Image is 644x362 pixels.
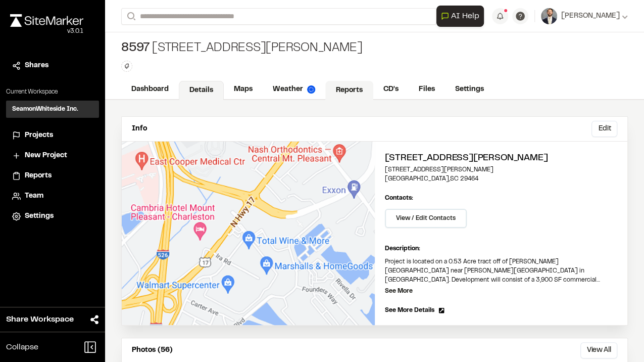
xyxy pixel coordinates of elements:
[385,174,618,184] p: [GEOGRAPHIC_DATA] , SC 29464
[12,105,78,114] h3: SeamonWhiteside Inc.
[25,130,53,141] span: Projects
[12,170,93,182] a: Reports
[224,80,263,99] a: Maps
[6,341,38,353] span: Collapse
[263,80,325,99] a: Weather
[12,191,93,202] a: Team
[25,170,52,182] span: Reports
[12,130,93,141] a: Projects
[451,10,479,22] span: AI Help
[12,150,93,161] a: New Project
[132,123,147,134] p: Info
[179,81,224,100] a: Details
[385,165,618,174] p: [STREET_ADDRESS][PERSON_NAME]
[12,211,93,222] a: Settings
[12,60,93,71] a: Shares
[307,85,315,94] img: precipai.png
[385,194,413,203] p: Contacts:
[325,81,373,100] a: Reports
[436,6,488,27] div: Open AI Assistant
[121,40,362,57] div: [STREET_ADDRESS][PERSON_NAME]
[385,209,467,228] button: View / Edit Contacts
[6,87,99,97] p: Current Workspace
[132,345,173,356] p: Photos (56)
[580,342,617,358] button: View All
[385,152,618,165] h2: [STREET_ADDRESS][PERSON_NAME]
[25,150,67,161] span: New Project
[436,6,484,27] button: Open AI Assistant
[6,313,74,326] span: Share Workspace
[25,60,48,71] span: Shares
[385,287,413,296] p: See More
[561,11,620,22] span: [PERSON_NAME]
[10,27,83,36] div: Oh geez...please don't...
[25,211,54,222] span: Settings
[121,80,179,99] a: Dashboard
[25,191,43,202] span: Team
[409,80,445,99] a: Files
[385,244,618,253] p: Description:
[445,80,494,99] a: Settings
[121,40,150,57] span: 8597
[373,80,409,99] a: CD's
[541,8,628,24] button: [PERSON_NAME]
[541,8,557,24] img: User
[591,121,617,137] button: Edit
[121,61,132,72] button: Edit Tags
[385,306,434,315] span: See More Details
[10,14,83,27] img: rebrand.png
[385,257,618,285] p: Project is located on a 0.53 Acre tract off of [PERSON_NAME][GEOGRAPHIC_DATA] near [PERSON_NAME][...
[121,8,139,25] button: Search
